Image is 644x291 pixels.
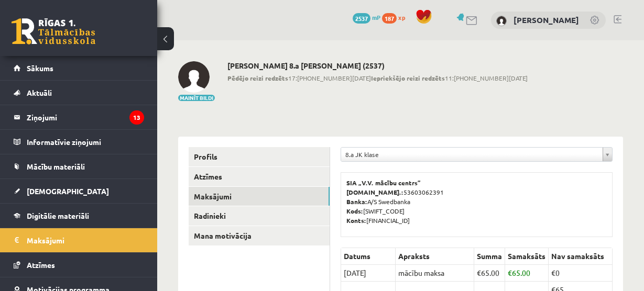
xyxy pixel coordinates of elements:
[382,13,397,24] span: 187
[27,211,89,220] span: Digitālie materiāli
[227,74,288,82] b: Pēdējo reizi redzēts
[178,61,210,93] img: Gļebs Golubevs
[14,228,144,252] a: Maksājumi
[27,88,52,97] span: Aktuāli
[505,265,549,282] td: 65.00
[189,206,330,226] a: Radinieki
[371,74,445,82] b: Iepriekšējo reizi redzēts
[353,13,380,21] a: 2537 mP
[27,228,144,252] legend: Maksājumi
[346,207,363,215] b: Kods:
[345,148,598,161] span: 8.a JK klase
[477,268,481,277] span: €
[14,154,144,178] a: Mācību materiāli
[27,186,109,196] span: [DEMOGRAPHIC_DATA]
[189,167,330,186] a: Atzīmes
[396,265,474,282] td: mācību maksa
[12,18,95,44] a: Rīgas 1. Tālmācības vidusskola
[346,188,403,196] b: [DOMAIN_NAME].:
[27,260,55,270] span: Atzīmes
[398,13,405,21] span: xp
[346,216,366,225] b: Konts:
[496,16,507,26] img: Gļebs Golubevs
[514,15,579,25] a: [PERSON_NAME]
[341,148,612,161] a: 8.a JK klase
[372,13,380,21] span: mP
[14,81,144,105] a: Aktuāli
[346,197,367,206] b: Banka:
[341,248,396,265] th: Datums
[14,204,144,228] a: Digitālie materiāli
[549,248,613,265] th: Nav samaksāts
[474,248,505,265] th: Summa
[353,13,370,24] span: 2537
[14,105,144,129] a: Ziņojumi13
[474,265,505,282] td: 65.00
[189,187,330,206] a: Maksājumi
[178,95,215,101] button: Mainīt bildi
[27,105,144,129] legend: Ziņojumi
[14,179,144,203] a: [DEMOGRAPHIC_DATA]
[549,265,613,282] td: €0
[189,226,330,245] a: Mana motivācija
[129,110,144,125] i: 13
[227,73,528,83] span: 17:[PHONE_NUMBER][DATE] 11:[PHONE_NUMBER][DATE]
[14,253,144,277] a: Atzīmes
[189,147,330,166] a: Profils
[27,63,53,73] span: Sākums
[396,248,474,265] th: Apraksts
[227,61,528,70] h2: [PERSON_NAME] 8.a [PERSON_NAME] (2537)
[382,13,410,21] a: 187 xp
[346,178,421,187] b: SIA „V.V. mācību centrs”
[14,130,144,154] a: Informatīvie ziņojumi
[505,248,549,265] th: Samaksāts
[14,56,144,80] a: Sākums
[27,130,144,154] legend: Informatīvie ziņojumi
[508,268,512,277] span: €
[341,265,396,282] td: [DATE]
[27,162,85,171] span: Mācību materiāli
[346,178,607,225] p: 53603062391 A/S Swedbanka [SWIFT_CODE] [FINANCIAL_ID]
